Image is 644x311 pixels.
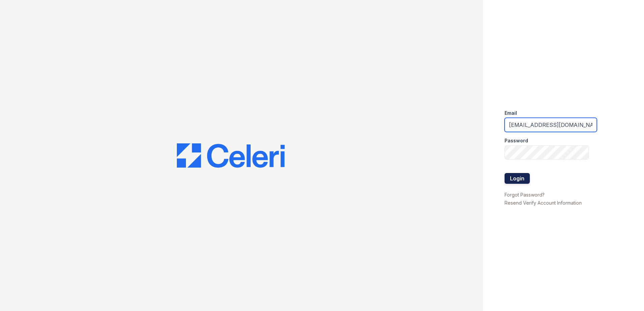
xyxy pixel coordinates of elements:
a: Forgot Password? [505,192,545,198]
a: Resend Verify Account Information [505,200,582,206]
label: Email [505,110,517,116]
img: CE_Logo_Blue-a8612792a0a2168367f1c8372b55b34899dd931a85d93a1a3d3e32e68fde9ad4.png [177,143,285,168]
label: Password [505,137,528,144]
button: Login [505,173,530,184]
